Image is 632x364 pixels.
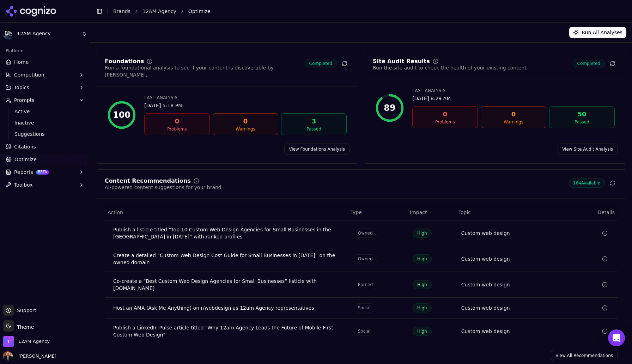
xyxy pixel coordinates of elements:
div: 0 [484,109,543,119]
a: View Foundations Analysis [284,144,350,155]
th: Topic [456,205,575,220]
div: Problems [147,126,207,132]
div: Co-create a “Best Custom Web Design Agencies for Small Businesses” listicle with [DOMAIN_NAME] [113,278,342,292]
div: Last Analysis [144,95,347,101]
div: 100 [113,109,130,121]
span: Topics [14,84,29,91]
a: Custom web design [461,328,510,335]
span: Toolbox [14,181,33,188]
button: Prompts [3,95,87,106]
span: BETA [36,170,49,175]
div: Publish a listicle titled “Top 10 Custom Web Design Agencies for Small Businesses in the [GEOGRAP... [113,226,342,240]
a: Brands [113,8,130,14]
div: Run a foundational analysis to see if your content is discoverable by [PERSON_NAME]. [105,64,305,78]
span: Support [14,307,36,314]
span: [PERSON_NAME] [16,353,56,359]
nav: breadcrumb [113,8,612,15]
div: AI-powered content suggestions for your brand [105,184,221,191]
span: 12AM Agency [18,338,50,345]
a: Custom web design [461,255,510,262]
span: Owned [353,254,377,263]
button: Run All Analyses [569,27,626,38]
div: Site Audit Results [373,59,430,64]
div: Foundations [105,59,144,64]
a: Custom web design [461,304,510,311]
span: 12AM Agency [17,31,79,37]
a: Citations [3,141,87,152]
span: Type [351,209,362,216]
a: View Site Audit Analysis [558,144,618,155]
span: Completed [573,59,605,68]
button: Open organization switcher [3,336,50,347]
span: High [413,254,432,263]
span: Inactive [14,119,76,126]
div: 89 [384,102,395,114]
span: Active [14,108,76,115]
div: Publish a LinkedIn Pulse article titled "Why 12am Agency Leads the Future of Mobile-First Custom ... [113,324,342,338]
div: Open Intercom Messenger [608,329,625,346]
button: Open user button [3,351,56,361]
div: Last Analysis [412,88,615,93]
span: Topic [458,209,471,216]
span: Earned [353,280,377,289]
span: Action [108,209,123,216]
span: Competition [14,71,44,78]
a: Custom web design [461,281,510,288]
div: [DATE] 8:29 AM [412,95,615,102]
div: Data table [105,205,618,344]
span: Completed [305,59,337,68]
div: Create a detailed “Custom Web Design Cost Guide for Small Businesses in [DATE]” on the owned domain [113,252,342,266]
th: Type [348,205,407,220]
span: Social [353,303,375,313]
span: High [413,229,432,238]
span: High [413,327,432,336]
button: Toolbox [3,179,87,190]
span: High [413,280,432,289]
th: Action [105,205,348,220]
a: 12AM Agency [142,8,176,15]
span: 164 Available [569,178,605,188]
div: Content Recommendations [105,178,191,184]
div: 3 [284,116,344,126]
span: Optimize [188,8,211,15]
div: Run the site audit to check the health of your existing content [373,64,527,71]
span: Theme [14,324,34,330]
a: Home [3,56,87,68]
div: Host an AMA (Ask Me Anything) on r/webdesign as 12am Agency representatives [113,304,342,311]
div: 0 [147,116,207,126]
span: Optimize [14,156,37,163]
span: Details [577,209,615,216]
span: Owned [353,229,377,238]
th: Details [575,205,618,220]
div: Passed [552,119,612,125]
span: High [413,303,432,313]
span: Impact [410,209,427,216]
span: Suggestions [14,131,76,138]
a: Inactive [12,118,79,128]
img: 12AM Agency [3,336,14,347]
th: Impact [407,205,456,220]
a: Custom web design [461,230,510,237]
div: Platform [3,45,87,56]
a: Active [12,107,79,116]
div: Problems [415,119,475,125]
img: Robert Portillo [3,351,13,361]
button: Competition [3,69,87,80]
div: 50 [552,109,612,119]
img: 12AM Agency [3,28,14,40]
button: ReportsBETA [3,166,87,178]
div: Warnings [216,126,275,132]
a: View All Recommendations [551,350,618,361]
div: Passed [284,126,344,132]
div: [DATE] 5:18 PM [144,102,347,109]
span: Citations [14,143,36,150]
span: Reports [14,169,33,176]
span: Prompts [14,97,35,104]
div: Warnings [484,119,543,125]
div: 0 [216,116,275,126]
div: 0 [415,109,475,119]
